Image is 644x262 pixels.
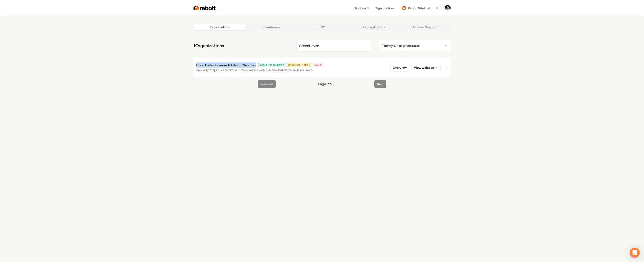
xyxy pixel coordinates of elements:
p: Created [196,68,237,73]
p: Website ID 33aa41e0-2c00-40f1-9988-36de947f9690 [241,68,312,73]
a: Organizations [194,24,246,30]
div: Open Intercom Messenger [630,248,640,258]
span: Rebolt Site Builder [408,6,434,10]
button: Open user button [445,5,451,11]
a: Ongoing Insights [347,24,399,30]
span: [PERSON_NAME] [287,63,311,67]
button: Overview [390,64,409,71]
button: Organization [372,4,396,12]
a: SMM [297,24,348,30]
input: Search by name or ID [296,40,371,52]
img: Arwin Rahmatpanah [445,5,451,11]
span: Active Subscription [258,63,285,67]
a: View website [412,64,441,71]
a: Subscriber Snapshot [399,24,450,30]
a: Spam Review [245,24,297,30]
a: 1Organizations [194,43,224,49]
p: GreenHaven Lawn and Outdoor Services [196,62,256,68]
span: Page 1 of 1 [318,81,332,87]
time: [DATE] 9:01:47 AM GMT-7 [207,69,237,72]
a: Dashboard [354,6,369,10]
img: Rebolt Logo [194,5,216,11]
img: Rebolt Site Builder [402,6,406,10]
span: BCBA [313,63,323,67]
